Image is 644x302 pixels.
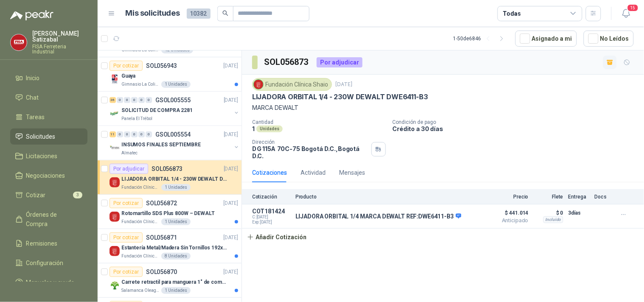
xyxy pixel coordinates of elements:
p: Carrete retractil para manguera 1" de combustible [121,278,227,286]
img: Company Logo [110,143,120,153]
div: Por cotizar [110,198,143,208]
p: Cotización [252,194,290,200]
a: Cotizar3 [10,187,87,203]
p: MARCA DEWALT [252,103,634,112]
span: $ 441.014 [486,208,529,218]
div: 0 [117,131,123,137]
p: GSOL005555 [155,97,191,103]
div: Todas [503,9,521,18]
span: 3 [73,192,82,199]
div: 0 [131,97,138,103]
div: 0 [146,97,152,103]
a: Tareas [10,109,87,125]
button: No Leídos [584,31,634,47]
a: Licitaciones [10,148,87,164]
span: C: [DATE] [252,215,290,220]
p: SOL056943 [146,63,177,69]
span: Tareas [26,112,45,122]
p: Rotomartillo SDS Plus 800W – DEWALT [121,210,215,218]
img: Company Logo [254,80,263,89]
p: Precio [486,194,529,200]
span: Chat [26,93,39,102]
p: SOL056870 [146,269,177,275]
div: 11 [110,131,116,137]
p: SOL056871 [146,235,177,240]
p: Panela El Trébol [121,115,152,122]
p: $ 0 [534,208,563,218]
p: LIJADORA ORBITAL 1/4 MARCA DEWALT REF:DWE6411-B3 [295,213,461,221]
p: Estantería Metal/Madera Sin Tornillos 192x100x50 cm 5 Niveles Gris [121,244,227,252]
h3: SOL056873 [264,56,310,69]
a: Por cotizarSOL056872[DATE] Company LogoRotomartillo SDS Plus 800W – DEWALTFundación Clínica Shaio... [98,195,242,229]
div: Unidades [256,126,283,132]
div: Mensajes [339,168,365,177]
p: Condición de pago [393,119,641,125]
button: Añadir Cotización [242,229,312,246]
div: 1 - 50 de 6846 [453,32,509,45]
img: Company Logo [110,74,120,84]
p: [DATE] [224,268,238,276]
div: 1 Unidades [161,218,191,225]
div: 8 Unidades [161,253,191,260]
p: Flete [534,194,563,200]
p: SOLICITUD DE COMPRA 2281 [121,106,193,115]
img: Company Logo [110,246,120,256]
div: 0 [138,97,145,103]
p: Gimnasio La Colina [121,81,160,88]
div: Por cotizar [110,61,143,71]
a: Por cotizarSOL056870[DATE] Company LogoCarrete retractil para manguera 1" de combustibleSalamanca... [98,263,242,298]
span: Exp: [DATE] [252,220,290,225]
p: SOL056873 [152,166,183,172]
span: Remisiones [26,239,58,248]
p: GSOL005554 [155,131,191,137]
a: 11 0 0 0 0 0 GSOL005554[DATE] Company LogoINSUMOS FINALES SEPTIEMBREAlmatec [110,129,240,157]
a: Inicio [10,70,87,86]
p: Fundación Clínica Shaio [121,184,160,191]
div: Por adjudicar [110,164,148,174]
div: 0 [117,97,123,103]
div: Cotizaciones [252,168,287,177]
div: Por cotizar [110,267,143,277]
a: Por adjudicarSOL056873[DATE] Company LogoLIJADORA ORBITAL 1/4 - 230W DEWALT DWE6411-B3Fundación C... [98,160,242,195]
p: Fundación Clínica Shaio [121,218,160,225]
div: 36 [110,97,116,103]
div: Incluido [543,216,563,223]
img: Logo peakr [10,10,53,20]
p: Dirección [252,139,368,145]
p: SOL056872 [146,200,177,206]
span: Inicio [26,73,40,83]
span: Anticipado [486,218,529,223]
button: 15 [619,6,634,21]
span: 10382 [187,8,211,19]
p: LIJADORA ORBITAL 1/4 - 230W DEWALT DWE6411-B3 [252,92,428,101]
div: 0 [146,131,152,137]
div: Actividad [301,168,326,177]
a: 36 0 0 0 0 0 GSOL005555[DATE] Company LogoSOLICITUD DE COMPRA 2281Panela El Trébol [110,95,240,122]
p: Producto [295,194,481,200]
span: search [222,10,228,16]
p: INSUMOS FINALES SEPTIEMBRE [121,141,201,149]
a: Manuales y ayuda [10,274,87,291]
span: Licitaciones [26,151,58,161]
p: [DATE] [224,96,238,104]
p: [DATE] [224,234,238,242]
a: Negociaciones [10,168,87,184]
p: Entrega [568,194,590,200]
div: Por adjudicar [317,57,363,67]
p: Guaya [121,72,135,80]
p: Crédito a 30 días [393,125,641,132]
p: Cantidad [252,119,386,125]
p: LIJADORA ORBITAL 1/4 - 230W DEWALT DWE6411-B3 [121,175,227,183]
p: [DATE] [224,131,238,139]
span: Negociaciones [26,171,65,180]
a: Remisiones [10,235,87,252]
div: Fundación Clínica Shaio [252,78,332,91]
p: Fundación Clínica Shaio [121,253,160,260]
span: 15 [627,4,639,12]
p: 3 días [568,208,590,218]
img: Company Logo [11,34,27,50]
p: FISA Ferreteria Industrial [32,44,87,54]
button: Asignado a mi [515,31,577,47]
h1: Mis solicitudes [126,7,180,20]
span: Manuales y ayuda [26,278,75,287]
